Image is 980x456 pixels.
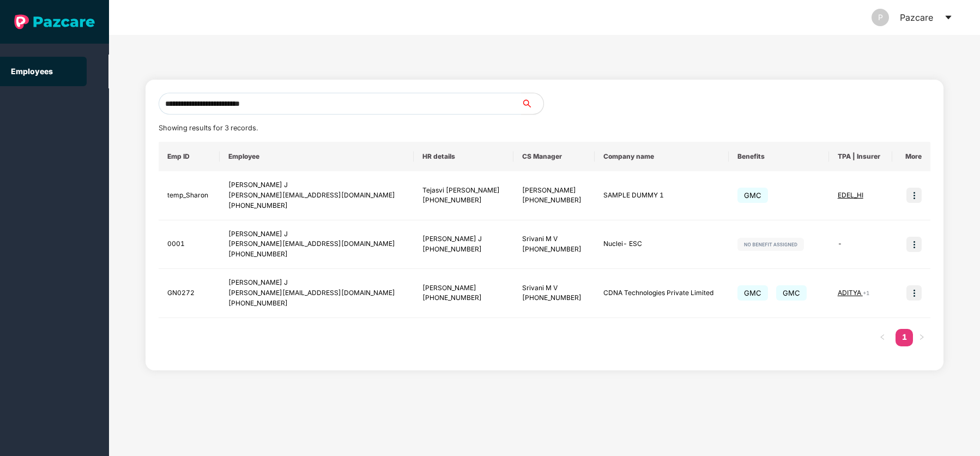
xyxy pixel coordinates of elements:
[776,285,807,301] span: GMC
[838,191,863,199] span: EDEL_HI
[513,142,595,171] th: CS Manager
[228,288,405,298] div: [PERSON_NAME][EMAIL_ADDRESS][DOMAIN_NAME]
[944,13,953,22] span: caret-down
[414,142,513,171] th: HR details
[838,239,884,249] div: -
[892,142,931,171] th: More
[595,171,729,220] td: SAMPLE DUMMY 1
[737,238,804,251] img: svg+xml;base64,PHN2ZyB4bWxucz0iaHR0cDovL3d3dy53My5vcmcvMjAwMC9zdmciIHdpZHRoPSIxMjIiIGhlaWdodD0iMj...
[228,278,405,288] div: [PERSON_NAME] J
[896,329,913,346] li: 1
[729,142,828,171] th: Benefits
[228,249,405,260] div: [PHONE_NUMBER]
[522,283,586,293] div: Srivani M V
[159,269,220,318] td: GN0272
[874,329,891,346] li: Previous Page
[522,234,586,244] div: Srivani M V
[906,188,922,203] img: icon
[874,329,891,346] button: left
[228,229,405,239] div: [PERSON_NAME] J
[896,329,913,345] a: 1
[522,185,586,196] div: [PERSON_NAME]
[159,220,220,269] td: 0001
[595,142,729,171] th: Company name
[863,290,869,296] span: + 1
[422,234,505,244] div: [PERSON_NAME] J
[159,124,258,132] span: Showing results for 3 records.
[228,298,405,309] div: [PHONE_NUMBER]
[913,329,930,346] li: Next Page
[422,195,505,206] div: [PHONE_NUMBER]
[228,239,405,249] div: [PERSON_NAME][EMAIL_ADDRESS][DOMAIN_NAME]
[422,283,505,293] div: [PERSON_NAME]
[422,293,505,303] div: [PHONE_NUMBER]
[522,293,586,303] div: [PHONE_NUMBER]
[521,93,544,115] button: search
[595,220,729,269] td: Nuclei- ESC
[918,334,925,340] span: right
[422,185,505,196] div: Tejasvi [PERSON_NAME]
[220,142,414,171] th: Employee
[522,244,586,255] div: [PHONE_NUMBER]
[913,329,930,346] button: right
[228,201,405,211] div: [PHONE_NUMBER]
[159,171,220,220] td: temp_Sharon
[737,285,768,301] span: GMC
[879,334,886,340] span: left
[228,190,405,201] div: [PERSON_NAME][EMAIL_ADDRESS][DOMAIN_NAME]
[878,9,883,26] span: P
[906,237,922,252] img: icon
[829,142,892,171] th: TPA | Insurer
[906,285,922,301] img: icon
[595,269,729,318] td: CDNA Technologies Private Limited
[737,188,768,203] span: GMC
[521,99,543,108] span: search
[422,244,505,255] div: [PHONE_NUMBER]
[228,180,405,190] div: [PERSON_NAME] J
[838,289,863,297] span: ADITYA
[522,195,586,206] div: [PHONE_NUMBER]
[159,142,220,171] th: Emp ID
[11,67,53,76] a: Employees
